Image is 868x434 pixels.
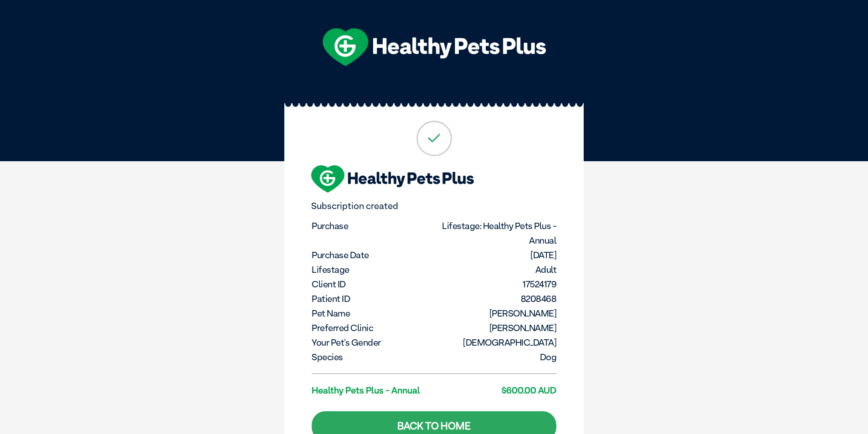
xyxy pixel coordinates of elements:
[435,383,557,398] dd: $600.00 AUD
[312,248,433,262] dt: Purchase Date
[323,28,546,66] img: hpp-logo-landscape-green-white.png
[311,201,557,211] p: Subscription created
[435,248,557,262] dd: [DATE]
[311,165,474,193] img: hpp-logo
[312,306,433,321] dt: Pet Name
[435,219,557,248] dd: Lifestage: Healthy Pets Plus - Annual
[312,262,433,277] dt: Lifestage
[312,219,433,233] dt: Purchase
[435,291,557,306] dd: 8208468
[435,321,557,335] dd: [PERSON_NAME]
[312,335,433,350] dt: Your pet's gender
[312,350,433,364] dt: Species
[435,262,557,277] dd: Adult
[435,277,557,291] dd: 17524179
[312,383,433,398] dt: Healthy Pets Plus - Annual
[435,350,557,364] dd: Dog
[312,277,433,291] dt: Client ID
[435,335,557,350] dd: [DEMOGRAPHIC_DATA]
[435,306,557,321] dd: [PERSON_NAME]
[312,321,433,335] dt: Preferred Clinic
[312,291,433,306] dt: Patient ID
